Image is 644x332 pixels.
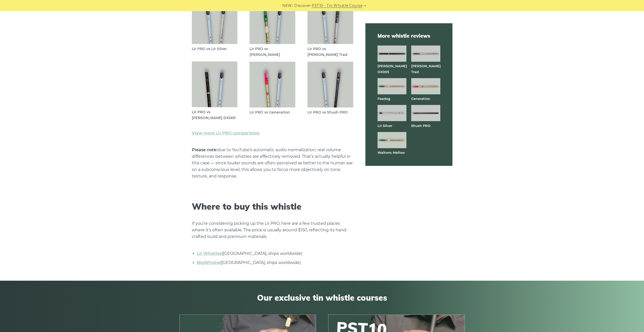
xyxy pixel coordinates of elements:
[378,132,406,148] img: Waltons Mellow tin whistle full front view
[192,202,353,212] h2: Where to buy this whistle
[378,105,406,121] img: Lir Silver tin whistle full front view
[411,78,440,94] img: Generation brass tin whistle full front view
[307,46,353,58] figcaption: Lir PRO vs [PERSON_NAME] Trad
[197,251,222,256] a: Lir Whistles
[378,150,405,154] a: Waltons Mellow
[196,259,353,266] li: ([GEOGRAPHIC_DATA], ships worldwide)
[192,109,238,121] figcaption: Lir PRO vs [PERSON_NAME] DX005
[411,46,440,62] img: Dixon Trad tin whistle full front view
[378,46,406,62] img: Dixon DX005 tin whistle full front view
[378,32,440,39] span: More whistle reviews
[179,293,465,302] span: Our exclusive tin whistle courses
[378,124,392,128] a: Lir Silver
[378,97,390,101] a: Feadog
[411,105,440,121] img: Shuh PRO tin whistle full front view
[378,78,406,94] img: Feadog brass tin whistle full front view
[192,46,238,57] figcaption: Lir PRO vs Lir Silver
[378,64,407,74] a: [PERSON_NAME] DX005
[192,147,353,180] p: due to YouTube’s automatic audio normalization, real volume differences between whistles are effe...
[411,124,430,128] a: Shush PRO
[196,250,353,257] li: ([GEOGRAPHIC_DATA], ships worldwide)
[250,109,295,121] figcaption: Lir PRO vs Generation
[250,46,295,58] figcaption: Lir PRO vs [PERSON_NAME]
[192,220,353,240] p: If you’re considering picking up the Lir PRO, here are a few trusted places where it’s often avai...
[192,131,259,136] a: View more Lir PRO comparisons
[282,3,293,9] span: NEW:
[307,109,353,121] figcaption: Lir PRO vs Shush PRO
[411,97,430,101] a: Generation
[192,147,217,152] strong: Please note:
[294,3,311,9] span: Discover
[411,64,441,74] a: [PERSON_NAME] Trad
[312,3,362,9] a: PST10 - Tin Whistle Course
[197,260,220,265] a: BigWhistle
